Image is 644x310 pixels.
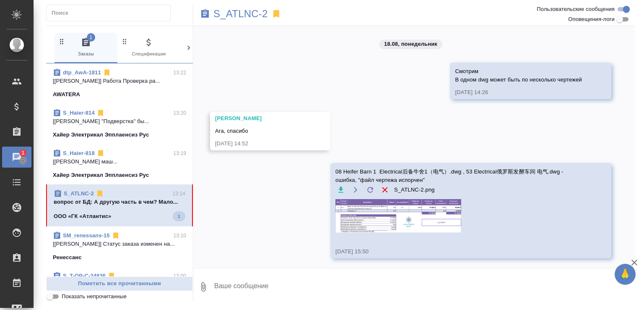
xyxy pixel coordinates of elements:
[618,265,632,283] span: 🙏
[365,184,375,195] label: Обновить файл
[213,10,268,18] a: S_ATLNC-2
[103,68,111,77] svg: Отписаться
[384,40,437,48] p: 18.08, понедельник
[53,253,82,262] p: Ренессанс
[46,267,193,307] div: S_T-OP-C-2483613:00[[PERSON_NAME]] Статус заказа изм...РУСАЛ Глобал Менеджмент
[46,144,193,184] div: S_Haier-81813:19[[PERSON_NAME] маш...Хайер Электрикал Эпплаенсиз Рус
[53,158,186,166] p: [[PERSON_NAME] маш...
[172,189,185,198] p: 13:14
[379,184,390,195] button: Удалить файл
[58,37,114,58] span: Заказы
[64,190,94,197] a: S_ATLNC-2
[46,226,193,267] div: SM_renessans-1513:10[[PERSON_NAME]] Статус заказа изменен на...Ренессанс
[53,131,149,139] p: Хайер Электрикал Эпплаенсиз Рус
[215,139,301,148] div: [DATE] 14:52
[53,171,149,179] p: Хайер Электрикал Эпплаенсиз Рус
[51,279,188,289] span: Пометить все прочитанными
[455,88,582,97] div: [DATE] 14:26
[121,37,129,45] svg: Зажми и перетащи, чтобы поменять порядок вкладок
[58,37,66,45] svg: Зажми и перетащи, чтобы поменять порядок вкладок
[96,109,105,117] svg: Отписаться
[173,272,186,280] p: 13:00
[394,186,435,194] span: S_ATLNC-2.png
[112,231,120,240] svg: Отписаться
[615,264,636,285] button: 🙏
[215,128,248,134] span: Ага, спасибо
[53,240,186,248] p: [[PERSON_NAME]] Статус заказа изменен на...
[173,68,186,77] p: 13:22
[350,184,361,195] button: Открыть на драйве
[455,68,582,83] span: Смотрим В одном dwg может быть по несколько чертежей
[173,149,186,158] p: 13:19
[184,37,240,58] span: Клиенты
[537,5,615,13] span: Пользовательские сообщения
[63,150,95,156] a: S_Haier-818
[173,212,185,221] span: 1
[335,184,346,195] button: Скачать
[46,104,193,144] div: S_Haier-81413:20[[PERSON_NAME] "Подверстка" бы...Хайер Электрикал Эпплаенсиз Рус
[63,273,106,279] a: S_T-OP-C-24836
[63,232,110,239] a: SM_renessans-15
[53,77,186,85] p: [[PERSON_NAME]] Работа Проверка ра...
[335,199,461,233] img: S_ATLNC-2.png
[121,37,177,58] span: Спецификации
[63,69,101,76] a: dtp_AwA-1811
[335,247,582,256] div: [DATE] 15:50
[53,90,80,99] p: AWATERA
[46,276,193,291] button: Пометить все прочитанными
[173,109,186,117] p: 13:20
[335,168,582,184] span: 08 Heifer Barn 1 Electrical后备牛舍1（电气）.dwg , 53 Electrical俄罗斯发酵车间 电气.dwg - ошибка, "файл чертежа ис...
[568,15,615,24] span: Оповещения-логи
[96,149,105,158] svg: Отписаться
[215,114,301,123] div: [PERSON_NAME]
[87,33,95,42] span: 1
[63,110,95,116] a: S_Haier-814
[184,37,192,45] svg: Зажми и перетащи, чтобы поменять порядок вкладок
[2,147,31,168] a: 1
[52,7,170,19] input: Поиск
[16,149,29,157] span: 1
[107,272,116,280] svg: Отписаться
[173,231,186,240] p: 13:10
[54,212,111,221] p: ООО «ГК «Атлантис»
[62,292,127,301] span: Показать непрочитанные
[53,117,186,126] p: [[PERSON_NAME] "Подверстка" бы...
[54,198,185,206] p: вопрос от БД: А другую часть в чем? Мало...
[46,63,193,104] div: dtp_AwA-181113:22[[PERSON_NAME]] Работа Проверка ра...AWATERA
[46,184,193,226] div: S_ATLNC-213:14вопрос от БД: А другую часть в чем? Мало...ООО «ГК «Атлантис»1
